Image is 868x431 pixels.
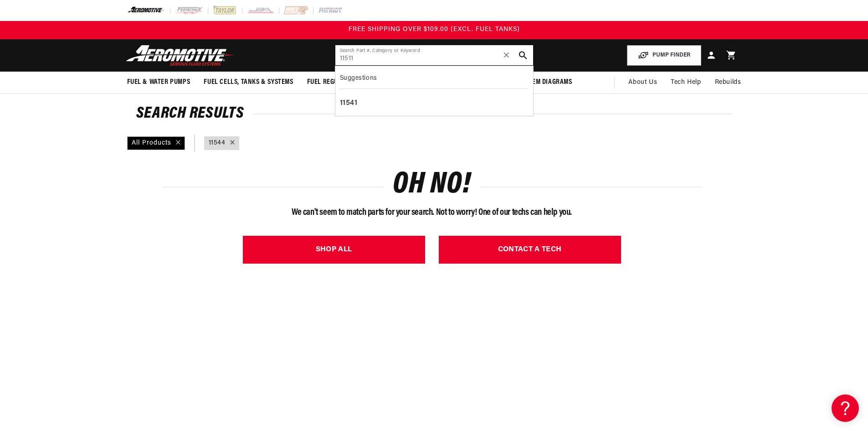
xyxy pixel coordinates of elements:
[136,107,732,121] h2: Search Results
[671,78,701,88] span: Tech Help
[715,78,741,88] span: Rebuilds
[204,78,293,87] span: Fuel Cells, Tanks & Systems
[243,236,425,264] a: SHOP ALL
[300,72,367,93] summary: Fuel Regulators
[340,71,529,89] div: Suggestions
[127,136,185,150] div: All Products
[503,48,511,62] span: ✕
[627,45,701,66] button: PUMP FINDER
[120,72,197,93] summary: Fuel & Water Pumps
[127,78,190,87] span: Fuel & Water Pumps
[162,205,702,220] p: We can't seem to match parts for your search. Not to worry! One of our techs can help you.
[123,45,237,66] img: Aeromotive
[307,78,360,87] span: Fuel Regulators
[439,236,621,264] a: CONTACT A TECH
[340,96,529,111] div: 11541
[664,72,708,93] summary: Tech Help
[519,78,572,87] span: System Diagrams
[393,172,471,198] h1: OH NO!
[708,72,748,93] summary: Rebuilds
[628,79,657,86] span: About Us
[335,45,533,65] input: Search by Part Number, Category or Keyword
[349,26,520,33] span: FREE SHIPPING OVER $109.00 (EXCL. FUEL TANKS)
[513,45,533,65] button: search button
[209,138,226,148] a: 11544
[197,72,300,93] summary: Fuel Cells, Tanks & Systems
[621,72,664,93] a: About Us
[512,72,579,93] summary: System Diagrams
